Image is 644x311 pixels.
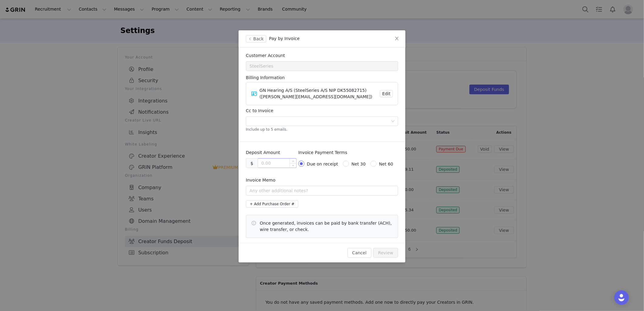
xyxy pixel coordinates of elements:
span: Net 30 [351,162,366,166]
label: Invoice Payment Terms [298,150,347,155]
i: icon: down [391,119,395,124]
span: Decrease Value [290,163,296,168]
button: Cancel [347,248,371,258]
i: icon: close [394,36,399,41]
span: Increase Value [290,159,296,163]
label: Invoice Memo [246,178,275,182]
span: Billing Information [246,75,398,81]
button: Edit [380,90,393,97]
i: icon: down [292,165,294,167]
button: + Add Purchase Order # [246,200,298,208]
label: Cc to Invoice [246,108,273,113]
h5: Include up to 5 emails. [246,127,398,132]
span: Due on receipt [307,162,338,166]
div: Open Intercom Messenger [614,290,629,305]
input: Any other additional notes? [246,186,398,196]
label: Deposit Amount [246,150,280,155]
span: Once generated, invoices can be paid by bank transfer (ACH), wire transfer, or check. [260,220,393,233]
button: Review [373,248,398,258]
i: icon: up [292,160,294,162]
label: Customer Account [246,53,285,58]
span: Net 60 [379,162,393,166]
span: GN Hearing A/S (SteelSeries A/S NIP DK55082715) ([PERSON_NAME][EMAIL_ADDRESS][DOMAIN_NAME]) [260,88,372,99]
button: Close [388,30,405,47]
div: $ [246,158,258,168]
input: 0.00 [258,159,296,168]
span: Pay by Invoice [269,36,300,41]
button: Back [246,35,266,42]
